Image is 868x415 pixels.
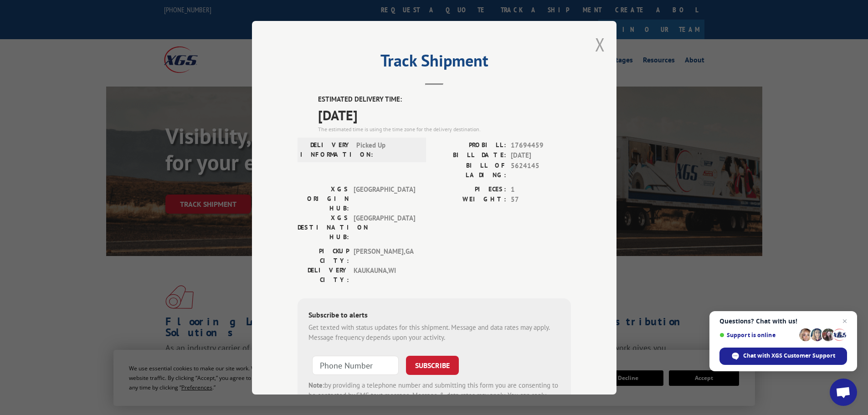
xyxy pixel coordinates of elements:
span: 17694459 [511,140,571,150]
strong: Note: [308,380,324,389]
label: BILL DATE: [434,150,506,161]
button: Close modal [595,32,605,56]
h2: Track Shipment [298,54,571,72]
span: [DATE] [318,104,571,125]
span: [GEOGRAPHIC_DATA] [354,213,415,241]
div: Chat with XGS Customer Support [719,348,847,365]
label: BILL OF LADING: [434,160,506,179]
label: WEIGHT: [434,195,506,205]
label: XGS ORIGIN HUB: [298,184,349,213]
div: Get texted with status updates for this shipment. Message and data rates may apply. Message frequ... [308,322,560,343]
input: Phone Number [312,355,399,374]
label: XGS DESTINATION HUB: [298,213,349,241]
span: 57 [511,195,571,205]
div: Subscribe to alerts [308,309,560,322]
label: PICKUP CITY: [298,246,349,265]
button: SUBSCRIBE [406,355,459,374]
span: 5624145 [511,160,571,179]
label: ESTIMATED DELIVERY TIME: [318,94,571,105]
label: PIECES: [434,184,506,195]
span: Chat with XGS Customer Support [743,352,835,360]
label: DELIVERY INFORMATION: [300,140,352,159]
span: 1 [511,184,571,195]
span: Close chat [839,316,850,327]
span: Support is online [719,332,796,338]
div: by providing a telephone number and submitting this form you are consenting to be contacted by SM... [308,380,560,411]
span: [PERSON_NAME] , GA [354,246,415,265]
span: Picked Up [356,140,418,159]
label: DELIVERY CITY: [298,265,349,284]
label: PROBILL: [434,140,506,150]
span: [DATE] [511,150,571,161]
div: The estimated time is using the time zone for the delivery destination. [318,125,571,133]
div: Open chat [830,379,857,406]
span: KAUKAUNA , WI [354,265,415,284]
span: Questions? Chat with us! [719,318,847,325]
span: [GEOGRAPHIC_DATA] [354,184,415,213]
